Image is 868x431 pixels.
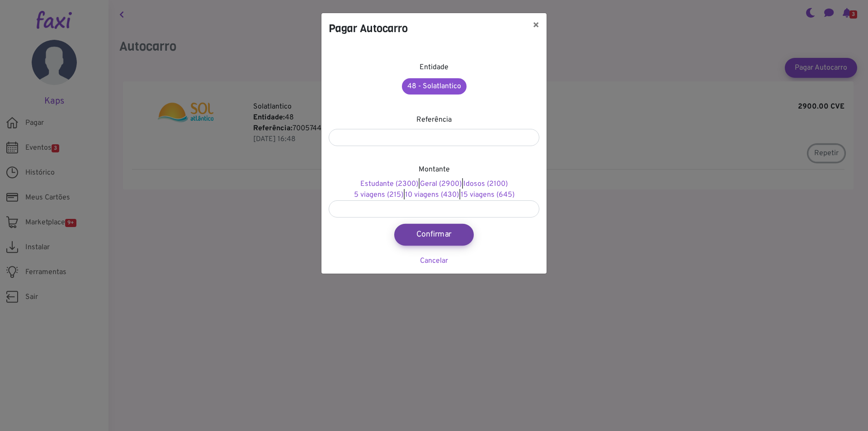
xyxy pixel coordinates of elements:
a: 15 viagens (645) [461,190,514,199]
a: Idosos (2100) [463,180,508,189]
label: Montante [419,164,450,175]
a: Geral (2900) [420,180,462,189]
button: × [525,13,547,38]
a: Estudante (2300) [360,180,418,189]
div: | | | | [329,179,539,200]
a: Cancelar [420,256,448,265]
a: 10 viagens (430) [405,190,459,199]
label: Referência [416,114,452,125]
a: 48 - Solatlantico [402,78,467,95]
a: 5 viagens (215) [354,190,403,199]
h4: Pagar Autocarro [329,20,408,37]
label: Entidade [420,62,448,73]
button: Confirmar [394,224,474,246]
